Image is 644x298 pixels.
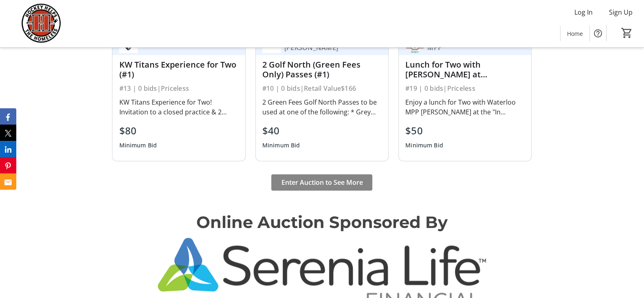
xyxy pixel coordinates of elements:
[405,60,525,79] div: Lunch for Two with [PERSON_NAME] at [GEOGRAPHIC_DATA] "In Camera" Restaurant
[119,138,157,153] div: Minimum Bid
[405,97,525,117] div: Enjoy a lunch for Two with Waterloo MPP [PERSON_NAME] at the "In Camera" Restaurant at [GEOGRAPHI...
[262,60,382,79] div: 2 Golf North (Green Fees Only) Passes (#1)
[609,7,633,17] span: Sign Up
[271,174,372,191] button: Enter Auction to See More
[262,97,382,117] div: 2 Green Fees Golf North Passes to be used at one of the following: * Grey Silo * Conestoga * [GEO...
[602,6,639,19] button: Sign Up
[405,138,443,153] div: Minimum Bid
[5,3,77,44] img: Hockey Helps the Homeless's Logo
[405,123,443,138] div: $50
[262,138,300,153] div: Minimum Bid
[560,26,589,41] a: Home
[568,6,599,19] button: Log In
[119,83,238,94] div: #13 | 0 bids | Priceless
[281,177,363,187] span: Enter Auction to See More
[590,25,606,42] button: Help
[196,212,448,232] span: Online Auction Sponsored By
[405,83,525,94] div: #19 | 0 bids | Priceless
[119,60,238,79] div: KW Titans Experience for Two (#1)
[620,26,634,40] button: Cart
[119,97,238,117] div: KW Titans Experience for Two! Invitation to a closed practice & 2 Courtside Tickets You and a gue...
[119,123,157,138] div: $80
[262,83,382,94] div: #10 | 0 bids | Retail Value $166
[574,7,593,17] span: Log In
[262,123,300,138] div: $40
[567,29,583,38] span: Home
